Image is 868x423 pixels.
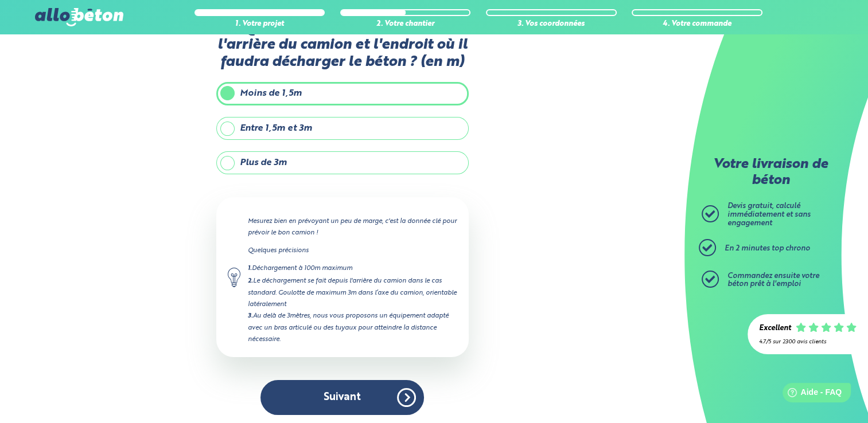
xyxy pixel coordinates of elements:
div: Au delà de 3mètres, nous vous proposons un équipement adapté avec un bras articulé ou des tuyaux ... [248,310,457,345]
div: Excellent [759,324,791,333]
div: 1. Votre projet [194,20,325,29]
label: Moins de 1,5m [216,82,469,105]
label: Plus de 3m [216,151,469,174]
span: En 2 minutes top chrono [725,245,810,252]
label: Entre 1,5m et 3m [216,117,469,140]
img: allobéton [35,8,123,26]
span: Commandez ensuite votre béton prêt à l'emploi [727,272,819,288]
strong: 2. [248,278,253,284]
strong: 1. [248,265,252,272]
p: Votre livraison de béton [704,157,836,189]
div: 3. Vos coordonnées [486,20,617,29]
button: Suivant [260,380,424,415]
div: 4. Votre commande [632,20,762,29]
span: Devis gratuit, calculé immédiatement et sans engagement [727,202,811,226]
div: Déchargement à 100m maximum [248,263,457,275]
div: 4.7/5 sur 2300 avis clients [759,339,857,345]
strong: 3. [248,313,253,319]
label: Quelle sera la distance entre l'arrière du camion et l'endroit où il faudra décharger le béton ? ... [216,20,469,70]
p: Mesurez bien en prévoyant un peu de marge, c'est la donnée clé pour prévoir le bon camion ! [248,216,457,238]
div: Le déchargement se fait depuis l'arrière du camion dans le cas standard. Goulotte de maximum 3m d... [248,275,457,310]
p: Quelques précisions [248,245,457,256]
div: 2. Votre chantier [340,20,471,29]
iframe: Help widget launcher [766,378,855,410]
